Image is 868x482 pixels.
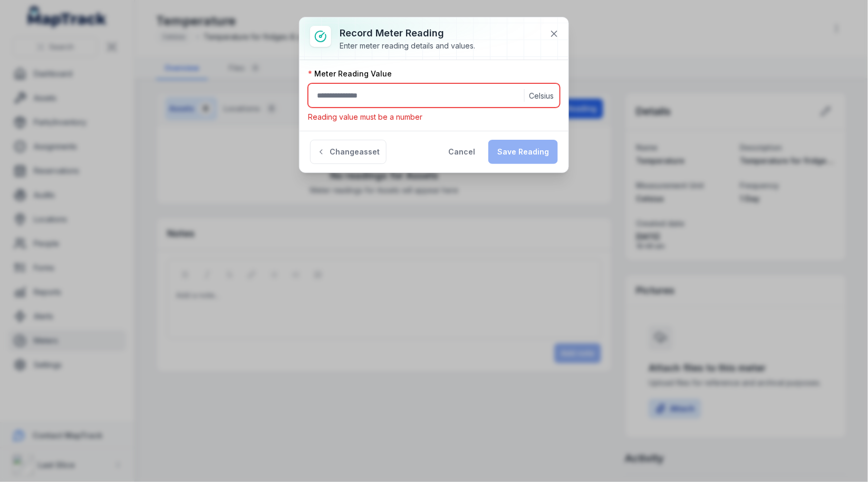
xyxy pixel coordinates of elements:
p: Reading value must be a number [308,112,560,122]
div: Enter meter reading details and values. [340,41,475,51]
input: :r4b:-form-item-label [308,83,560,108]
h3: Record meter reading [340,26,475,41]
button: Changeasset [310,140,387,164]
label: Meter Reading Value [308,69,392,79]
button: Cancel [439,140,484,164]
